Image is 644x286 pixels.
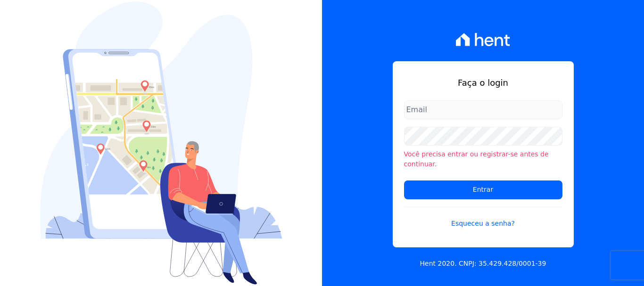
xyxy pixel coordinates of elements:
[404,76,562,89] h1: Faça o login
[404,180,562,199] input: Entrar
[420,259,546,269] p: Hent 2020. CNPJ: 35.429.428/0001-39
[40,1,282,285] img: Login
[404,207,562,229] a: Esqueceu a senha?
[404,149,562,169] li: Você precisa entrar ou registrar-se antes de continuar.
[404,100,562,119] input: Email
